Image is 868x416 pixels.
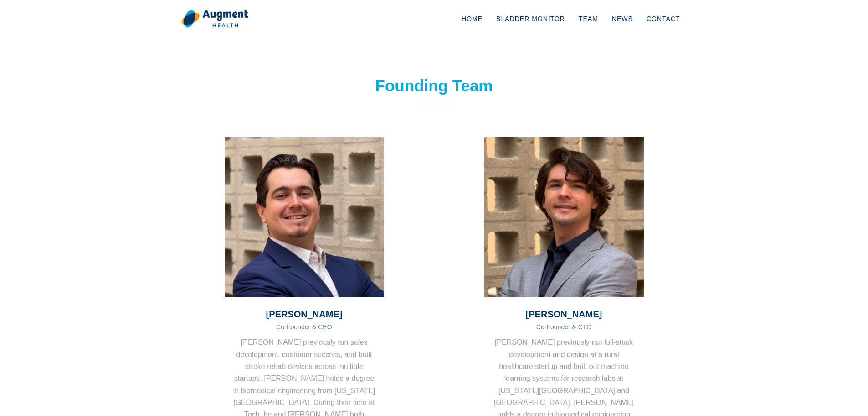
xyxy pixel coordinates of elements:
h2: Founding Team [311,76,557,95]
span: Co-Founder & CTO [536,323,591,331]
a: Bladder Monitor [489,4,572,34]
a: Contact [640,4,687,34]
h3: [PERSON_NAME] [484,309,644,320]
span: Co-Founder & CEO [276,323,332,331]
img: logo [181,9,248,28]
a: Home [455,4,489,34]
h3: [PERSON_NAME] [225,309,384,320]
img: Stephen Kalinsky Headshot [484,137,644,297]
a: Team [572,4,605,34]
img: Jared Meyers Headshot [225,137,384,297]
a: News [605,4,640,34]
